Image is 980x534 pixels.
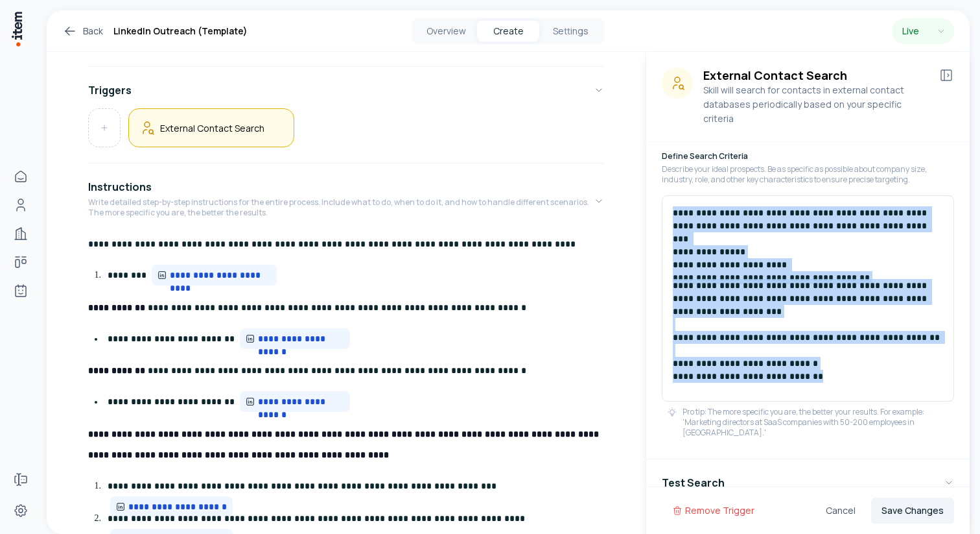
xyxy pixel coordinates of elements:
[88,197,594,218] p: Write detailed step-by-step instructions for the entire process. Include what to do, when to do i...
[8,467,34,492] a: Forms
[815,498,866,524] button: Cancel
[88,108,604,158] div: Triggers
[871,498,954,524] button: Save Changes
[8,164,34,189] a: Home
[477,21,539,42] button: Create
[88,179,152,195] h4: Instructions
[8,249,34,275] a: Deals
[662,475,725,491] h4: Test Search
[88,169,604,234] button: InstructionsWrite detailed step-by-step instructions for the entire process. Include what to do, ...
[8,278,34,304] a: Agents
[88,72,604,108] button: Triggers
[662,151,954,162] h6: Define Search Criteria
[113,23,248,39] h1: LinkedIn Outreach (Template)
[682,407,949,438] p: Pro tip: The more specific you are, the better your results. For example: 'Marketing directors at...
[62,23,103,39] a: Back
[415,21,477,42] button: Overview
[539,21,601,42] button: Settings
[662,164,954,185] p: Describe your ideal prospects. Be as specific as possible about company size, industry, role, and...
[10,10,23,47] img: Item Brain Logo
[88,82,132,98] h4: Triggers
[703,67,928,83] h3: External Contact Search
[8,221,34,247] a: Companies
[160,122,264,134] h5: External Contact Search
[8,192,34,218] a: People
[703,83,928,126] p: Skill will search for contacts in external contact databases periodically based on your specific ...
[8,498,34,524] a: Settings
[662,465,954,501] button: Test Search
[662,498,765,524] button: Remove Trigger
